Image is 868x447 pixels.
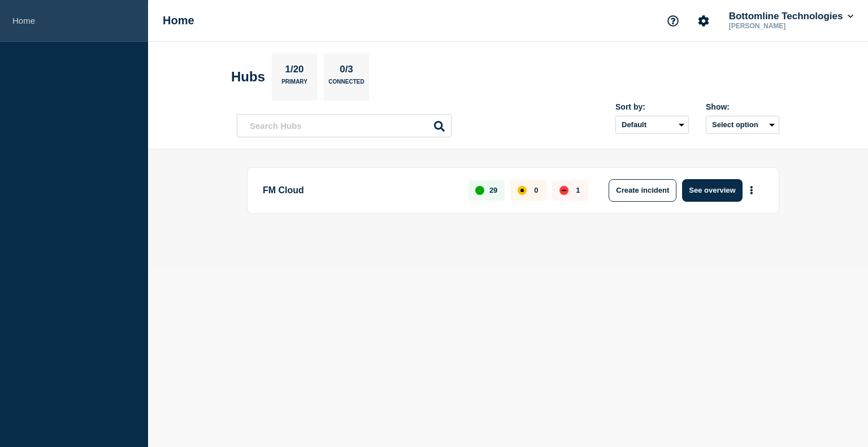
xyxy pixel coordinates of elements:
div: Show: [706,102,779,111]
button: Bottomline Technologies [727,11,856,22]
p: 1 [576,186,580,194]
button: Select option [706,116,779,134]
h2: Hubs [231,69,265,85]
div: up [475,186,484,195]
select: Sort by [615,116,689,134]
input: Search Hubs [237,114,452,137]
h1: Home [163,14,194,27]
button: See overview [682,179,742,202]
p: FM Cloud [263,179,455,202]
p: 29 [489,186,497,194]
p: 1/20 [281,64,308,79]
p: [PERSON_NAME] [727,22,844,30]
p: Connected [328,79,364,90]
button: Create incident [609,179,676,202]
div: Sort by: [615,102,689,111]
div: affected [518,186,527,195]
div: down [559,186,568,195]
p: 0 [534,186,538,194]
p: Primary [281,79,307,90]
button: Account settings [692,9,715,33]
p: 0/3 [336,64,358,79]
button: More actions [744,180,759,201]
button: Support [661,9,685,33]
